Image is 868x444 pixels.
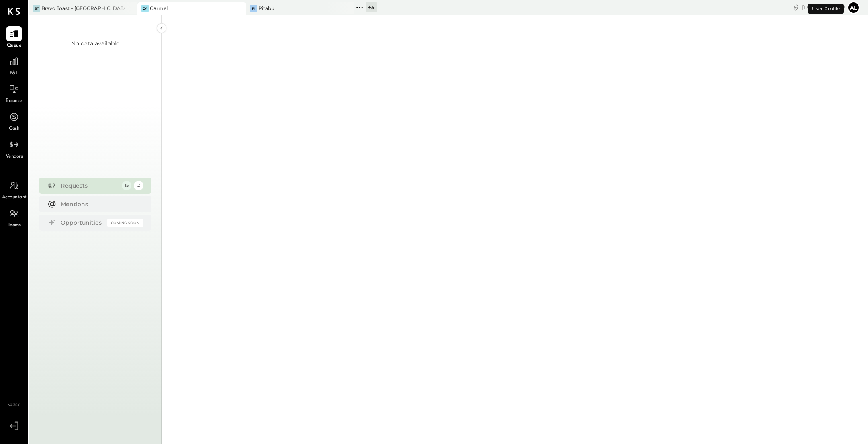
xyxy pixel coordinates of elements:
span: Teams [8,222,21,229]
div: Coming Soon [107,219,143,227]
div: Mentions [61,200,139,208]
span: Accountant [2,194,27,201]
span: Balance [6,98,23,105]
div: Pi [250,5,257,12]
div: Pitabu [258,5,274,12]
a: Queue [0,26,28,49]
a: Accountant [0,178,28,201]
a: Vendors [0,137,28,160]
span: Vendors [6,153,23,160]
a: P&L [0,54,28,77]
div: Carmel [150,5,168,12]
a: Cash [0,109,28,133]
div: 2 [134,181,143,190]
div: Ca [141,5,149,12]
a: Balance [0,82,28,105]
div: [DATE] [802,4,845,11]
div: + 5 [366,2,377,12]
span: P&L [10,70,19,77]
span: Cash [9,125,19,133]
div: User Profile [808,4,844,14]
div: No data available [71,39,119,47]
div: BT [33,5,40,12]
div: Requests [61,182,118,190]
div: copy link [792,3,800,12]
div: 15 [122,181,131,190]
button: Al [847,1,860,14]
a: Teams [0,206,28,229]
div: Bravo Toast – [GEOGRAPHIC_DATA] [41,5,125,12]
div: Opportunities [61,219,103,227]
span: Queue [7,42,22,49]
